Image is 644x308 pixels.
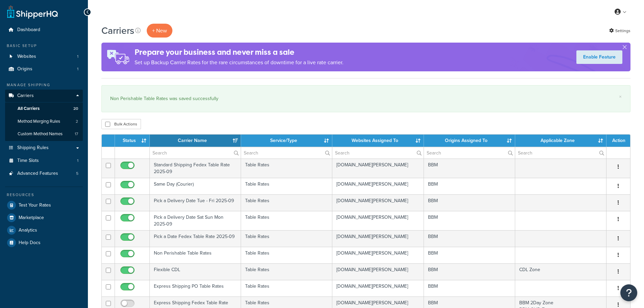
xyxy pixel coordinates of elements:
[332,135,424,147] th: Websites Assigned To: activate to sort column ascending
[332,247,424,263] td: [DOMAIN_NAME][PERSON_NAME]
[101,119,141,129] button: Bulk Actions
[5,155,83,167] li: Time Slots
[609,26,630,35] a: Settings
[7,5,58,19] a: ShipperHQ Home
[332,194,424,211] td: [DOMAIN_NAME][PERSON_NAME]
[150,230,241,247] td: Pick a Date Fedex Table Rate 2025-09
[150,211,241,230] td: Pick a Delivery Date Sat Sun Mon 2025-09
[5,90,83,141] li: Carriers
[75,131,78,137] span: 17
[5,167,83,180] li: Advanced Features
[5,50,83,63] a: Websites 1
[606,135,630,147] th: Action
[5,90,83,102] a: Carriers
[150,280,241,297] td: Express Shipping PO Table Rates
[17,93,34,99] span: Carriers
[17,54,36,60] span: Websites
[332,159,424,178] td: [DOMAIN_NAME][PERSON_NAME]
[332,211,424,230] td: [DOMAIN_NAME][PERSON_NAME]
[332,280,424,297] td: [DOMAIN_NAME][PERSON_NAME]
[147,24,172,38] button: + New
[424,230,515,247] td: BBM
[241,230,332,247] td: Table Rates
[150,159,241,178] td: Standard Shipping Fedex Table Rate 2025-09
[241,280,332,297] td: Table Rates
[424,211,515,230] td: BBM
[17,66,32,72] span: Origins
[424,280,515,297] td: BBM
[5,50,83,63] li: Websites
[5,212,83,224] a: Marketplace
[73,106,78,112] span: 20
[5,24,83,36] a: Dashboard
[5,63,83,75] a: Origins 1
[241,159,332,178] td: Table Rates
[135,47,343,58] h4: Prepare your business and never miss a sale
[424,194,515,211] td: BBM
[17,27,40,33] span: Dashboard
[19,215,44,221] span: Marketplace
[424,178,515,194] td: BBM
[5,155,83,167] a: Time Slots 1
[424,263,515,280] td: BBM
[5,142,83,154] a: Shipping Rules
[5,237,83,249] a: Help Docs
[17,145,49,151] span: Shipping Rules
[424,147,515,159] input: Search
[576,50,622,64] a: Enable Feature
[5,63,83,75] li: Origins
[5,224,83,236] a: Analytics
[77,54,78,60] span: 1
[18,106,40,112] span: All Carriers
[332,230,424,247] td: [DOMAIN_NAME][PERSON_NAME]
[424,159,515,178] td: BBM
[19,203,51,208] span: Test Your Rates
[76,119,78,124] span: 2
[5,82,83,88] div: Manage Shipping
[424,247,515,263] td: BBM
[115,135,150,147] th: Status: activate to sort column ascending
[19,228,37,233] span: Analytics
[76,171,78,176] span: 5
[18,131,63,137] span: Custom Method Names
[620,284,637,301] button: Open Resource Center
[241,194,332,211] td: Table Rates
[5,199,83,211] a: Test Your Rates
[150,263,241,280] td: Flexible CDL
[619,94,622,99] a: ×
[5,128,83,140] a: Custom Method Names 17
[5,102,83,115] a: All Carriers 20
[241,263,332,280] td: Table Rates
[5,192,83,198] div: Resources
[332,147,423,159] input: Search
[110,94,622,103] div: Non Perishable Table Rates was saved successfully
[515,147,606,159] input: Search
[101,43,135,71] img: ad-rules-rateshop-fe6ec290ccb7230408bd80ed9643f0289d75e0ffd9eb532fc0e269fcd187b520.png
[18,119,60,124] span: Method Merging Rules
[424,135,515,147] th: Origins Assigned To: activate to sort column ascending
[5,128,83,140] li: Custom Method Names
[241,211,332,230] td: Table Rates
[17,171,58,176] span: Advanced Features
[515,135,606,147] th: Applicable Zone: activate to sort column ascending
[241,178,332,194] td: Table Rates
[515,263,606,280] td: CDL Zone
[101,24,134,37] h1: Carriers
[5,115,83,128] a: Method Merging Rules 2
[5,43,83,49] div: Basic Setup
[150,147,241,159] input: Search
[150,194,241,211] td: Pick a Delivery Date Tue - Fri 2025-09
[150,178,241,194] td: Same Day (Courier)
[17,158,39,164] span: Time Slots
[77,158,78,164] span: 1
[5,102,83,115] li: All Carriers
[135,58,343,67] p: Set up Backup Carrier Rates for the rare circumstances of downtime for a live rate carrier.
[332,263,424,280] td: [DOMAIN_NAME][PERSON_NAME]
[241,247,332,263] td: Table Rates
[5,115,83,128] li: Method Merging Rules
